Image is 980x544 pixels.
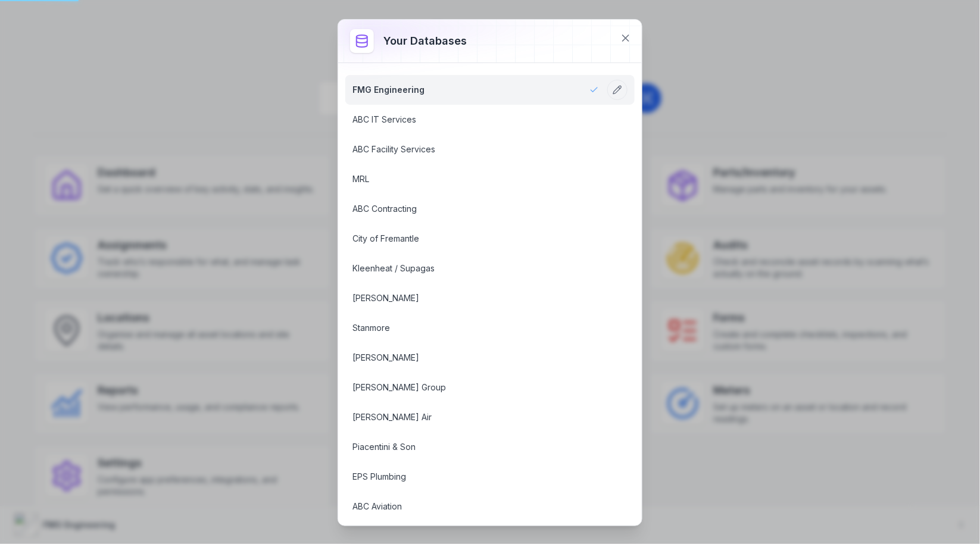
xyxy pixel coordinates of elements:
[352,322,599,334] a: Stanmore
[352,441,599,453] a: Piacentini & Son
[352,352,599,364] a: [PERSON_NAME]
[352,143,599,155] a: ABC Facility Services
[352,233,599,245] a: City of Fremantle
[383,33,467,49] h3: Your databases
[352,114,599,126] a: ABC IT Services
[352,382,599,393] a: [PERSON_NAME] Group
[352,292,599,304] a: [PERSON_NAME]
[352,471,599,483] a: EPS Plumbing
[352,262,599,274] a: Kleenheat / Supagas
[352,203,599,215] a: ABC Contracting
[352,173,599,185] a: MRL
[352,411,599,423] a: [PERSON_NAME] Air
[352,84,599,96] a: FMG Engineering
[352,501,599,512] a: ABC Aviation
